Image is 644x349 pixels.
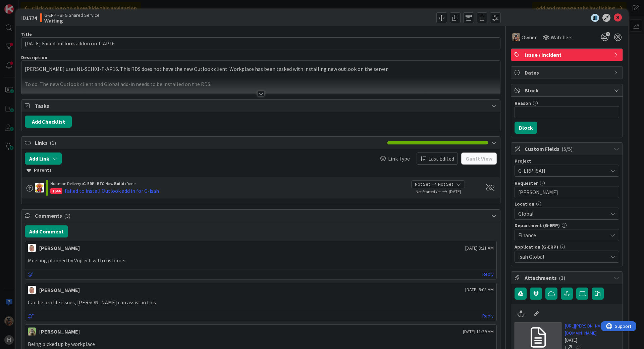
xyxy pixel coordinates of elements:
span: Comments [35,212,488,220]
span: [DATE] 9:08 AM [465,286,494,293]
label: Requester [515,180,538,186]
span: Tasks [35,102,488,110]
span: Issue / Incident [525,51,610,59]
button: Add Comment [25,225,68,237]
img: lD [28,286,36,294]
span: Not Started Yet [416,189,441,194]
span: G-ERP - BFG Shared Service [44,12,100,18]
button: Add Link [25,152,62,165]
div: [PERSON_NAME] [39,244,80,252]
img: VK [512,33,520,41]
button: Last Edited [417,152,458,165]
a: Reply [482,270,494,278]
span: ( 1 ) [50,139,56,146]
a: [URL][PERSON_NAME][DOMAIN_NAME] [565,322,619,337]
b: Waiting [44,18,100,23]
div: [DATE] [565,337,619,344]
span: [DATE] [449,188,478,195]
div: Parents [26,167,495,174]
span: Owner [522,33,537,41]
a: Reply [482,312,494,320]
p: [PERSON_NAME] uses NL-SCH01-T-AP16. This RDS does not have the new Outlook client. Workplace has ... [25,65,497,73]
span: ID [21,14,37,22]
span: Finance [518,231,607,239]
img: TT [28,328,36,336]
label: Title [21,31,32,37]
button: Gantt View [461,152,497,165]
span: Support [14,1,31,9]
label: Reason [515,100,531,106]
div: Department (G-ERP) [515,223,619,228]
button: Add Checklist [25,116,72,128]
span: G-ERP ISAH [518,166,604,175]
span: Custom Fields [525,145,610,153]
div: Application (G-ERP) [515,245,619,249]
span: ( 5/5 ) [561,145,573,152]
b: G-ERP - BFG New Build › [83,181,126,186]
span: Huisman Delivery › [50,181,83,186]
span: [DATE] 9:21 AM [465,245,494,252]
span: Last Edited [428,155,454,163]
span: Block [525,86,610,94]
img: LC [35,183,44,192]
div: [PERSON_NAME] [39,328,80,336]
p: Meeting planned by Vojtech with customer. [28,257,494,264]
span: Link Type [388,155,410,163]
span: Isah Global [518,253,607,261]
span: Done [126,181,136,186]
span: Watchers [551,33,573,41]
b: 1774 [26,14,37,21]
span: Dates [525,69,610,77]
div: 1644 [50,188,62,194]
div: Location [515,202,619,206]
span: 1 [606,32,610,36]
span: Description [21,54,47,60]
span: ( 1 ) [559,274,565,281]
div: [PERSON_NAME] [39,286,80,294]
p: Being picked up by workplace [28,340,494,348]
input: type card name here... [21,37,500,49]
div: Project [515,159,619,163]
span: Global [518,210,607,218]
div: Failed to install Outlook add in for G-isah [65,187,159,195]
span: [DATE] 11:29 AM [463,328,494,335]
p: Can be profile issues, [PERSON_NAME] can assist in this. [28,299,494,306]
span: Links [35,139,384,147]
span: Not Set [438,181,453,188]
button: Block [515,122,537,134]
span: Not Set [415,181,430,188]
img: lD [28,244,36,252]
span: Attachments [525,274,610,282]
span: ( 3 ) [64,212,70,219]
